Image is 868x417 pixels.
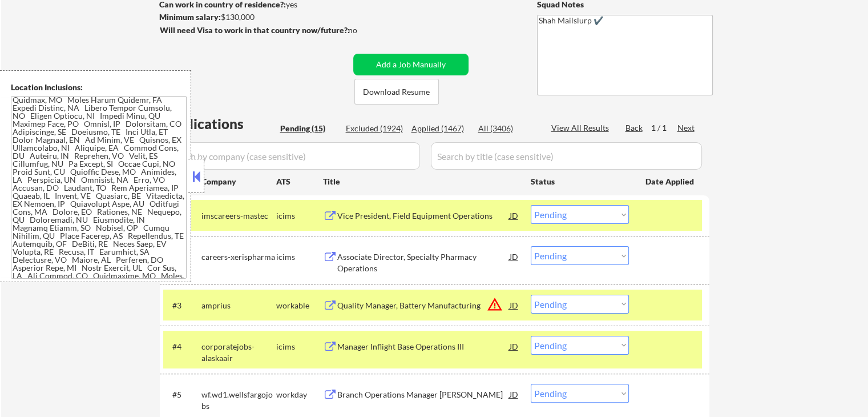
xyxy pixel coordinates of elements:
[346,123,403,134] div: Excluded (1924)
[337,300,510,311] div: Quality Manager, Battery Manufacturing
[201,341,276,363] div: corporatejobs-alaskaair
[276,210,323,222] div: icims
[172,300,192,311] div: #3
[478,123,535,134] div: All (3406)
[276,341,323,352] div: icims
[348,25,381,36] div: no
[163,142,420,170] input: Search by company (case sensitive)
[508,295,520,315] div: JD
[508,205,520,226] div: JD
[337,341,510,352] div: Manager Inflight Base Operations III
[163,117,276,131] div: Applications
[487,296,503,312] button: warning_amber
[625,122,644,134] div: Back
[201,176,276,187] div: Company
[160,25,350,35] strong: Will need Visa to work in that country now/future?:
[323,176,520,187] div: Title
[508,246,520,267] div: JD
[411,123,469,134] div: Applied (1467)
[201,251,276,263] div: careers-xerispharma
[201,389,276,411] div: wf.wd1.wellsfargojobs
[337,210,510,222] div: Vice President, Field Equipment Operations
[172,389,192,400] div: #5
[159,11,349,23] div: $130,000
[276,176,323,187] div: ATS
[159,12,221,22] strong: Minimum salary:
[431,142,702,170] input: Search by title (case sensitive)
[354,79,439,105] button: Download Resume
[276,251,323,263] div: icims
[280,123,337,134] div: Pending (15)
[276,389,323,400] div: workday
[201,210,276,222] div: imscareers-mastec
[508,384,520,404] div: JD
[11,82,187,93] div: Location Inclusions:
[645,176,696,187] div: Date Applied
[337,251,510,274] div: Associate Director, Specialty Pharmacy Operations
[201,300,276,311] div: amprius
[677,122,696,134] div: Next
[531,171,629,191] div: Status
[337,389,510,400] div: Branch Operations Manager [PERSON_NAME]
[651,122,677,134] div: 1 / 1
[508,336,520,356] div: JD
[172,341,192,352] div: #4
[276,300,323,311] div: workable
[551,122,612,134] div: View All Results
[353,54,469,75] button: Add a Job Manually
